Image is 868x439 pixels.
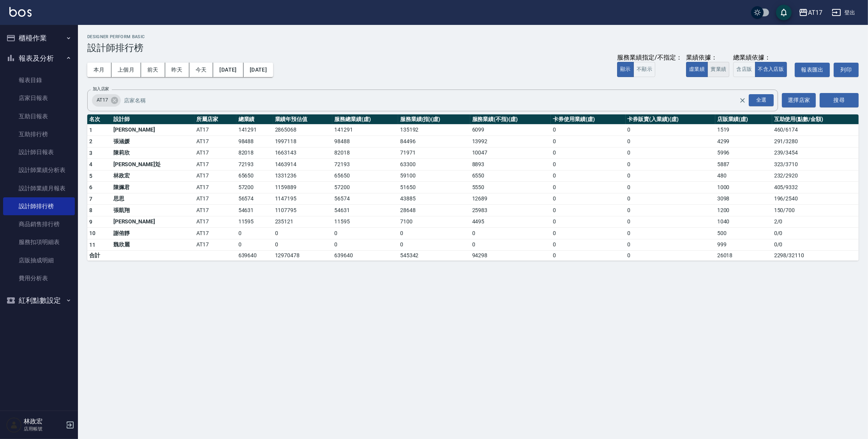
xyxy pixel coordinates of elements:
td: 639640 [332,251,398,261]
div: AT17 [92,94,121,107]
th: 設計師 [111,114,195,125]
td: 張涵媛 [111,136,195,148]
td: 0 [626,216,715,228]
td: AT17 [195,193,236,205]
td: 0 [551,159,625,170]
td: 639640 [236,251,273,261]
td: 0 [551,205,625,216]
td: 57200 [236,182,273,193]
button: 本月 [87,63,111,77]
td: 10047 [470,147,551,159]
td: 0 [551,136,625,148]
td: 12970478 [273,251,333,261]
td: 0 [626,182,715,193]
td: AT17 [195,124,236,136]
td: 4299 [715,136,772,148]
span: 5 [89,173,92,179]
button: 櫃檯作業 [3,28,75,48]
td: 0 [626,251,715,261]
div: 業績依據： [686,54,729,62]
button: 實業績 [707,62,729,77]
button: 選擇店家 [782,93,816,107]
th: 服務業績(不指)(虛) [470,114,551,125]
span: 10 [89,230,96,236]
a: 報表目錄 [3,71,75,89]
td: 2865068 [273,124,333,136]
td: 323 / 3710 [772,159,859,170]
a: 設計師業績月報表 [3,179,75,197]
button: 前天 [141,63,165,77]
a: 店販抽成明細 [3,251,75,269]
span: 8 [89,207,92,213]
button: 不含入店販 [755,62,787,77]
td: 0 [551,216,625,228]
td: 0 [551,170,625,182]
a: 互助排行榜 [3,125,75,143]
td: 13992 [470,136,551,148]
a: 費用分析表 [3,269,75,287]
td: 6550 [470,170,551,182]
a: 店家日報表 [3,89,75,107]
label: 加入店家 [93,86,109,92]
h5: 林政宏 [24,418,64,425]
td: 張凱翔 [111,205,195,216]
td: AT17 [195,136,236,148]
td: 0 [626,205,715,216]
td: 0 [626,147,715,159]
td: 思思 [111,193,195,205]
td: 0 [470,239,551,251]
td: 0 [626,228,715,239]
a: 設計師日報表 [3,143,75,161]
td: 0 [551,251,625,261]
td: 0 [626,239,715,251]
td: [PERSON_NAME]彣 [111,159,195,170]
td: 0 [551,182,625,193]
td: 82018 [236,147,273,159]
td: 0 [626,124,715,136]
button: 報表匯出 [795,63,830,77]
td: 7100 [398,216,470,228]
img: Logo [9,7,32,17]
span: 9 [89,219,92,225]
th: 服務總業績(虛) [332,114,398,125]
td: 0 [332,239,398,251]
td: 196 / 2540 [772,193,859,205]
img: Person [6,417,22,433]
p: 店用帳號 [24,425,64,432]
td: 0 [626,193,715,205]
a: 服務扣項明細表 [3,233,75,251]
td: 82018 [332,147,398,159]
td: 11595 [332,216,398,228]
td: 12689 [470,193,551,205]
td: 65650 [332,170,398,182]
td: 0 [273,228,333,239]
button: [DATE] [243,63,273,77]
button: 今天 [189,63,213,77]
button: [DATE] [213,63,243,77]
td: 謝侑靜 [111,228,195,239]
td: 460 / 6174 [772,124,859,136]
button: 不顯示 [633,62,655,77]
button: 登出 [829,5,859,20]
td: 5887 [715,159,772,170]
span: AT17 [92,96,113,104]
td: 235121 [273,216,333,228]
td: 林政宏 [111,170,195,182]
button: 報表及分析 [3,48,75,68]
td: 1040 [715,216,772,228]
span: 1 [89,127,92,133]
td: 98488 [236,136,273,148]
td: AT17 [195,239,236,251]
td: 0 [398,239,470,251]
th: 業績年預估值 [273,114,333,125]
td: 51650 [398,182,470,193]
td: 0 [626,159,715,170]
td: 135192 [398,124,470,136]
td: 0 [551,193,625,205]
a: 設計師排行榜 [3,197,75,215]
td: 150 / 700 [772,205,859,216]
td: 1147195 [273,193,333,205]
td: 239 / 3454 [772,147,859,159]
td: AT17 [195,159,236,170]
td: 57200 [332,182,398,193]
